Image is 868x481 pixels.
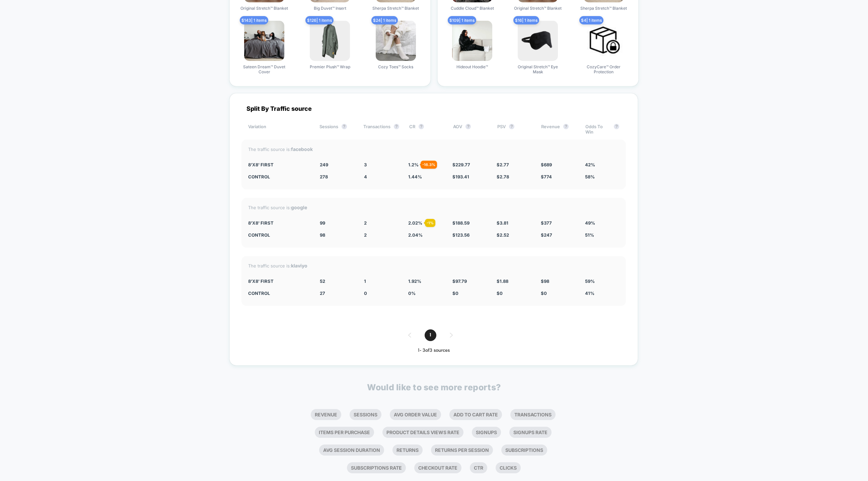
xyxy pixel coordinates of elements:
[541,291,547,296] span: $ 0
[363,124,399,135] div: Transactions
[449,409,502,420] li: Add To Cart Rate
[342,124,347,129] button: ?
[541,124,575,135] div: Revenue
[414,462,461,473] li: Checkout Rate
[315,427,374,438] li: Items Per Purchase
[541,162,552,167] span: $ 689
[465,124,471,129] button: ?
[378,64,413,69] span: Cozy Toes™ Socks
[371,16,398,24] span: $ 24 | 1 items
[514,6,562,11] span: Original Stretch™ Blanket
[497,278,508,284] span: $ 1.88
[408,232,423,238] span: 2.04 %
[541,220,552,226] span: $ 377
[248,146,619,152] div: The traffic source is:
[240,16,268,24] span: $ 143 | 1 items
[319,445,384,456] li: Avg Session Duration
[320,278,325,284] span: 52
[248,263,619,268] div: The traffic source is:
[472,427,501,438] li: Signups
[452,21,492,61] img: produt
[614,124,619,129] button: ?
[585,220,619,226] div: 49%
[319,124,353,135] div: Sessions
[310,21,350,61] img: produt
[497,124,531,135] div: PSV
[248,220,310,226] div: 8'x8' First
[585,124,619,135] div: Odds To Win
[364,291,367,296] span: 0
[314,6,346,11] span: Big Duvet™ Insert
[320,220,325,226] span: 99
[425,329,436,341] span: 1
[382,427,463,438] li: Product Details Views Rate
[585,278,619,284] div: 59%
[509,124,514,129] button: ?
[497,291,503,296] span: $ 0
[509,427,552,438] li: Signups Rate
[367,382,501,392] p: Would like to see more reports?
[452,291,458,296] span: $ 0
[291,146,313,152] strong: facebook
[408,278,421,284] span: 1.92 %
[364,220,367,226] span: 2
[501,445,547,456] li: Subscriptions
[497,174,509,179] span: $ 2.78
[311,409,341,420] li: Revenue
[248,174,310,179] div: CONTROL
[408,291,416,296] span: 0 %
[291,205,307,210] strong: google
[470,462,487,473] li: Ctr
[248,291,310,296] div: CONTROL
[408,162,419,167] span: 1.2 %
[497,220,508,226] span: $ 3.81
[451,6,494,11] span: Cuddle Cloud™ Blanket
[248,162,310,167] div: 8'x8' First
[320,232,325,238] span: 98
[320,162,328,167] span: 249
[392,445,423,456] li: Returns
[452,232,469,238] span: $ 123.56
[408,220,422,226] span: 2.02 %
[541,278,549,284] span: $ 98
[376,21,416,61] img: produt
[291,263,307,268] strong: klaviyo
[347,462,406,473] li: Subscriptions Rate
[563,124,569,129] button: ?
[248,232,310,238] div: CONTROL
[390,409,441,420] li: Avg Order Value
[579,16,603,24] span: $ 4 | 1 items
[452,220,469,226] span: $ 188.59
[305,16,334,24] span: $ 126 | 1 items
[497,162,509,167] span: $ 2.77
[541,232,552,238] span: $ 247
[364,278,366,284] span: 1
[421,161,437,169] div: - 16.3 %
[541,174,552,179] span: $ 774
[497,232,509,238] span: $ 2.52
[320,174,328,179] span: 278
[248,205,619,210] div: The traffic source is:
[585,174,619,179] div: 58%
[409,124,443,135] div: CR
[419,124,424,129] button: ?
[456,64,488,69] span: Hideout Hoodie™
[394,124,399,129] button: ?
[585,162,619,167] div: 42%
[431,445,493,456] li: Returns Per Session
[580,6,627,11] span: Sherpa Stretch™ Blanket
[579,64,629,74] span: CozyCare™ Order Protection
[364,174,367,179] span: 4
[585,291,619,296] div: 41%
[408,174,422,179] span: 1.44 %
[453,124,487,135] div: AOV
[320,291,325,296] span: 27
[585,232,619,238] div: 51%
[240,6,288,11] span: Original Stretch™ Blanket
[584,21,624,61] img: produt
[310,64,350,69] span: Premier Plush™ Wrap
[241,348,626,353] div: 1 - 3 of 3 sources
[248,278,310,284] div: 8'x8' First
[364,232,367,238] span: 2
[244,21,284,61] img: produt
